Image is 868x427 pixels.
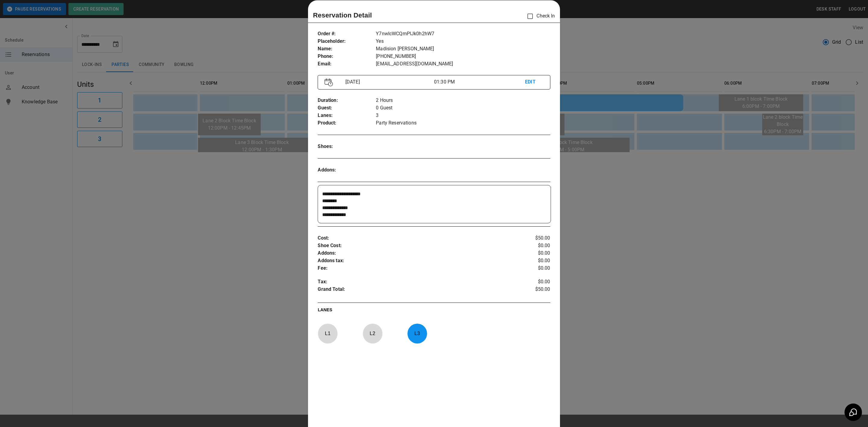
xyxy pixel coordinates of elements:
[318,242,511,250] p: Shoe Cost :
[318,250,511,257] p: Addons :
[511,286,550,295] p: $50.00
[313,10,372,20] p: Reservation Detail
[511,234,550,242] p: $50.00
[343,78,434,86] p: [DATE]
[318,60,376,68] p: Email :
[318,97,376,104] p: Duration :
[318,53,376,60] p: Phone :
[318,257,511,265] p: Addons tax :
[407,326,427,341] p: L 3
[511,257,550,265] p: $0.00
[318,286,511,295] p: Grand Total :
[434,78,525,86] p: 01:30 PM
[318,112,376,119] p: Lanes :
[318,143,376,150] p: Shoes :
[318,265,511,272] p: Fee :
[511,250,550,257] p: $0.00
[376,45,550,53] p: Madision [PERSON_NAME]
[325,78,333,86] img: Vector
[318,307,550,315] p: LANES
[318,166,376,174] p: Addons :
[376,104,550,112] p: 0 Guest
[318,278,511,286] p: Tax :
[318,30,376,38] p: Order # :
[376,53,550,60] p: [PHONE_NUMBER]
[511,278,550,286] p: $0.00
[511,242,550,250] p: $0.00
[376,30,550,38] p: Y7nwIcWCQmPlJk0h2hW7
[318,104,376,112] p: Guest :
[318,326,338,341] p: L 1
[376,97,550,104] p: 2 Hours
[318,119,376,127] p: Product :
[363,326,382,341] p: L 2
[524,10,555,23] p: Check In
[376,38,550,45] p: Yes
[318,45,376,53] p: Name :
[318,234,511,242] p: Cost :
[318,38,376,45] p: Placeholder :
[376,112,550,119] p: 3
[511,265,550,272] p: $0.00
[376,60,550,68] p: [EMAIL_ADDRESS][DOMAIN_NAME]
[376,119,550,127] p: Party Reservations
[525,78,543,86] p: EDIT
